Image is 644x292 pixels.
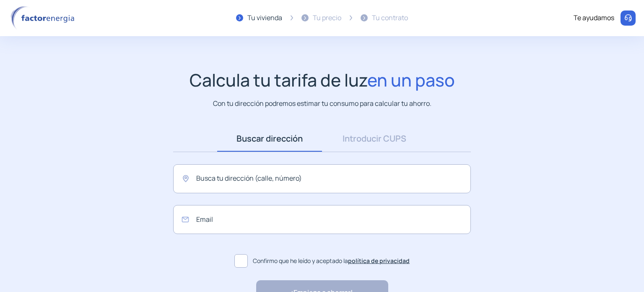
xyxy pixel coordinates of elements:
[322,126,427,152] a: Introducir CUPS
[372,13,408,24] div: Tu contrato
[213,98,431,109] p: Con tu dirección podremos estimar tu consumo para calcular tu ahorro.
[367,68,455,92] span: en un paso
[313,13,341,24] div: Tu precio
[8,6,80,30] img: logo factor
[624,14,632,22] img: llamar
[348,257,410,265] a: política de privacidad
[253,256,410,266] span: Confirmo que he leído y aceptado la
[574,13,614,24] div: Te ayudamos
[247,13,282,24] div: Tu vivienda
[217,126,322,152] a: Buscar dirección
[190,70,455,90] h1: Calcula tu tarifa de luz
